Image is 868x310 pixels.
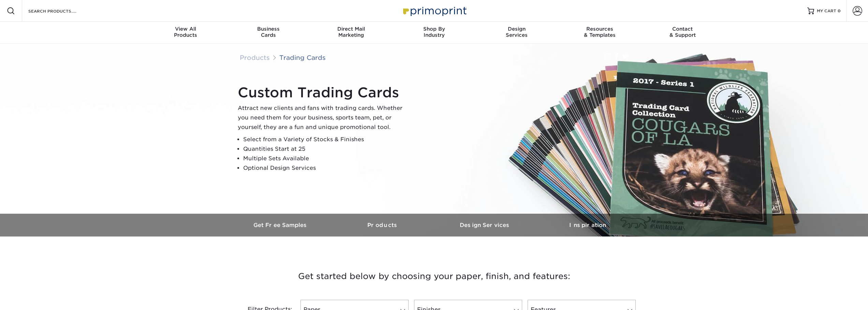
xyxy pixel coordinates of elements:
h3: Design Services [434,222,536,228]
span: Design [475,26,558,32]
a: Direct MailMarketing [310,22,393,44]
a: Shop ByIndustry [393,22,475,44]
h3: Get started below by choosing your paper, finish, and features: [235,261,634,292]
a: Products [240,54,270,61]
a: DesignServices [475,22,558,44]
div: Cards [227,26,310,38]
div: & Support [641,26,724,38]
span: Business [227,26,310,32]
h3: Inspiration [536,222,639,228]
a: Trading Cards [279,54,326,61]
img: Primoprint [400,3,468,18]
a: Inspiration [536,214,639,236]
h1: Custom Trading Cards [238,84,408,101]
a: View AllProducts [144,22,227,44]
div: Services [475,26,558,38]
a: Contact& Support [641,22,724,44]
div: Products [144,26,227,38]
p: Attract new clients and fans with trading cards. Whether you need them for your business, sports ... [238,103,408,132]
span: View All [144,26,227,32]
a: Resources& Templates [558,22,641,44]
h3: Products [332,222,434,228]
a: BusinessCards [227,22,310,44]
li: Quantities Start at 25 [243,144,408,154]
a: Products [332,214,434,236]
span: Resources [558,26,641,32]
div: Industry [393,26,475,38]
div: Marketing [310,26,393,38]
li: Optional Design Services [243,163,408,173]
li: Multiple Sets Available [243,154,408,163]
input: SEARCH PRODUCTS..... [28,7,94,15]
span: MY CART [817,8,836,14]
li: Select from a Variety of Stocks & Finishes [243,135,408,144]
span: Contact [641,26,724,32]
span: Direct Mail [310,26,393,32]
div: & Templates [558,26,641,38]
span: Shop By [393,26,475,32]
h3: Get Free Samples [230,222,332,228]
span: 0 [838,9,841,13]
a: Get Free Samples [230,214,332,236]
a: Design Services [434,214,536,236]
